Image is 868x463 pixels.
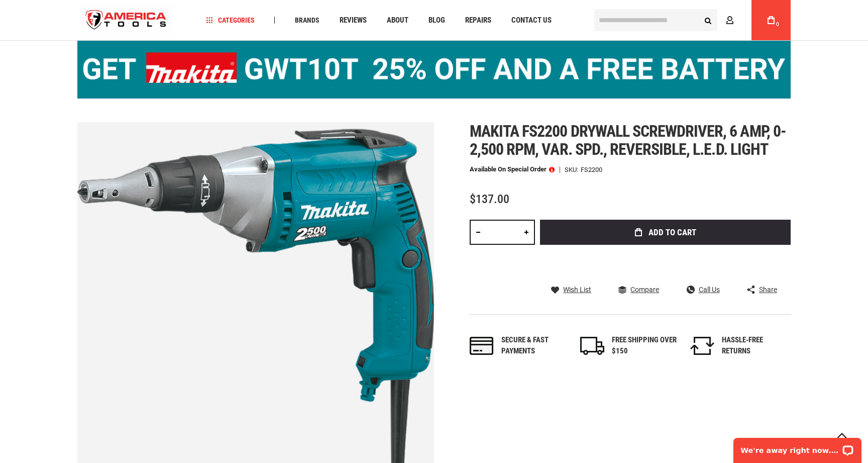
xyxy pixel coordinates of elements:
span: Share [759,286,777,293]
strong: SKU [565,166,581,173]
img: payments [470,337,494,355]
span: Compare [630,286,659,293]
span: Wish List [563,286,591,293]
span: $137.00 [470,192,509,206]
a: Contact Us [507,14,556,27]
a: Call Us [687,285,720,294]
a: Reviews [335,14,371,27]
a: store logo [77,2,175,39]
p: Available on Special Order [470,166,555,173]
iframe: LiveChat chat widget [727,431,868,463]
span: Reviews [340,17,367,24]
a: Categories [202,14,259,27]
button: Add to Cart [540,220,791,245]
a: About [382,14,413,27]
a: Compare [618,285,659,294]
span: Makita fs2200 drywall screwdriver, 6 amp, 0-2,500 rpm, var. spd., reversible, l.e.d. light [470,122,786,159]
button: Search [698,11,717,30]
span: Add to Cart [648,228,696,237]
span: Repairs [465,17,491,24]
span: Contact Us [511,17,552,24]
a: Wish List [551,285,591,294]
a: Repairs [461,14,496,27]
span: Brands [295,17,319,24]
div: FREE SHIPPING OVER $150 [612,335,677,356]
span: About [387,17,408,24]
a: Blog [424,14,450,27]
span: Call Us [699,286,720,293]
span: Categories [206,17,255,24]
div: FS2200 [581,166,602,173]
span: Blog [428,17,445,24]
div: HASSLE-FREE RETURNS [722,335,787,356]
img: shipping [580,337,604,355]
span: 0 [776,22,779,27]
div: Secure & fast payments [501,335,567,356]
img: returns [690,337,714,355]
a: Brands [290,14,324,27]
iframe: Secure express checkout frame [538,248,793,277]
img: BOGO: Buy the Makita® XGT IMpact Wrench (GWT10T), get the BL4040 4ah Battery FREE! [77,41,791,99]
img: America Tools [77,2,175,39]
